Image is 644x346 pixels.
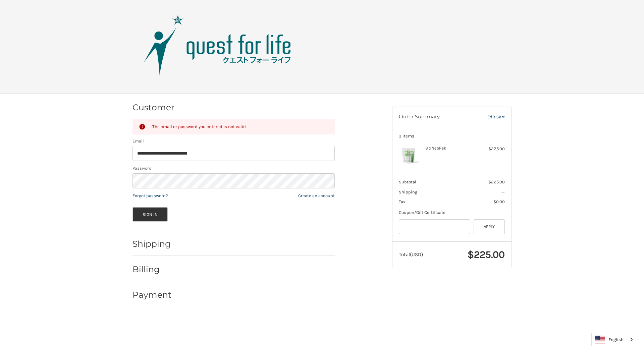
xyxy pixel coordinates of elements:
span: Total (USD) [399,251,423,257]
a: English [592,333,637,346]
a: Create an account [298,193,335,198]
h4: 3 x NeoPak [425,146,477,151]
span: -- [501,189,505,194]
div: The email or password you entered is not valid. [152,123,328,130]
button: Sign In [132,207,168,222]
h2: Billing [132,264,172,275]
label: Email [132,138,335,145]
img: Quest Group [134,13,302,80]
h2: Payment [132,290,172,300]
h3: 3 Items [399,133,505,139]
div: $225.00 [478,146,505,152]
div: Coupon/Gift Certificate [399,209,505,216]
input: Gift Certificate or Coupon Code [399,219,470,234]
h3: Order Summary [399,114,473,120]
a: Forgot password? [132,193,168,198]
span: $225.00 [488,179,505,184]
span: Shipping [399,189,417,194]
span: $0.00 [493,199,505,204]
label: Password [132,165,335,172]
span: Tax [399,199,406,204]
aside: Language selected: English [591,333,637,346]
h2: Customer [132,102,174,113]
span: $225.00 [468,248,505,261]
a: Edit Cart [473,114,505,120]
h2: Shipping [132,239,172,249]
span: Subtotal [399,179,416,184]
div: Language [591,333,637,346]
button: Apply [474,219,505,234]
